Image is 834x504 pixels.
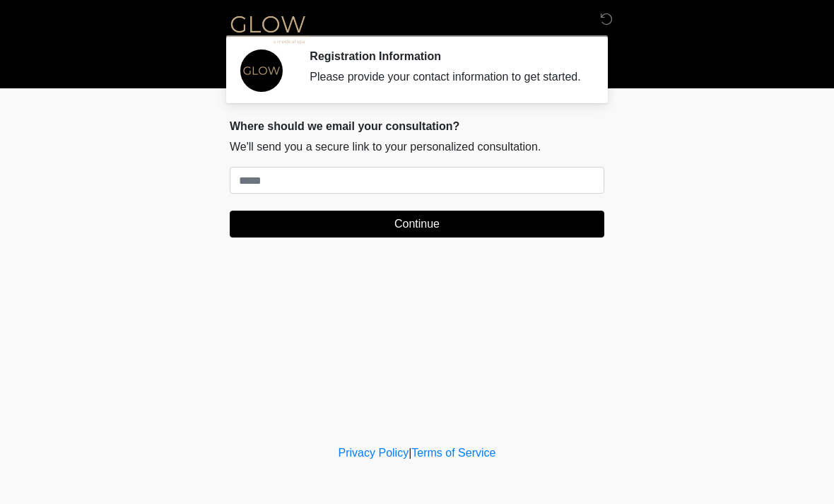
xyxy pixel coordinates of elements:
[411,447,495,459] a: Terms of Service
[230,211,604,238] button: Continue
[230,119,604,133] h2: Where should we email your consultation?
[310,69,583,86] div: Please provide your contact information to get started.
[230,139,604,156] p: We'll send you a secure link to your personalized consultation.
[409,447,411,459] a: |
[216,11,320,47] img: Glow Medical Spa Logo
[240,49,283,92] img: Agent Avatar
[339,447,409,459] a: Privacy Policy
